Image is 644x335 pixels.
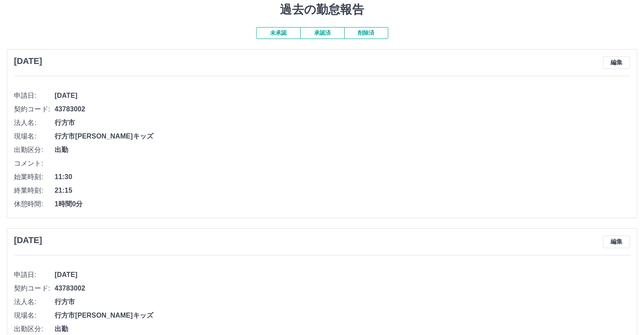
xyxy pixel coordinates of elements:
[55,104,630,114] span: 43783002
[14,158,55,169] span: コメント:
[14,172,55,182] span: 始業時刻:
[603,56,630,69] button: 編集
[55,172,630,182] span: 11:30
[55,131,630,141] span: 行方市[PERSON_NAME]キッズ
[55,118,630,128] span: 行方市
[55,297,630,307] span: 行方市
[14,297,55,307] span: 法人名:
[14,310,55,321] span: 現場名:
[55,310,630,321] span: 行方市[PERSON_NAME]キッズ
[55,91,630,101] span: [DATE]
[344,27,388,39] button: 削除済
[256,27,300,39] button: 未承認
[14,91,55,101] span: 申請日:
[14,145,55,155] span: 出勤区分:
[14,185,55,196] span: 終業時刻:
[55,185,630,196] span: 21:15
[14,199,55,209] span: 休憩時間:
[14,235,42,245] h3: [DATE]
[55,199,630,209] span: 1時間0分
[14,118,55,128] span: 法人名:
[14,283,55,293] span: 契約コード:
[14,104,55,114] span: 契約コード:
[14,131,55,141] span: 現場名:
[55,324,630,334] span: 出勤
[14,56,42,66] h3: [DATE]
[55,283,630,293] span: 43783002
[14,324,55,334] span: 出勤区分:
[300,27,344,39] button: 承認済
[603,235,630,248] button: 編集
[55,270,630,280] span: [DATE]
[7,3,637,17] h1: 過去の勤怠報告
[55,145,630,155] span: 出勤
[14,270,55,280] span: 申請日:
